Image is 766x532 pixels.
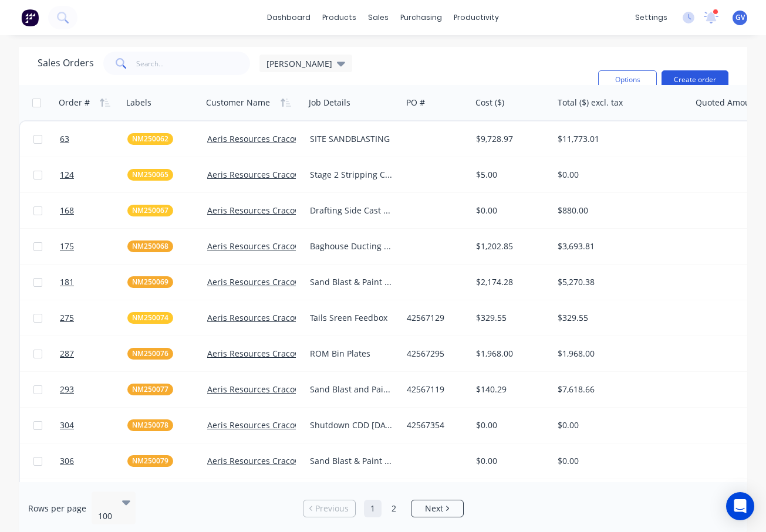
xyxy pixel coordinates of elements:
div: $0.00 [476,419,545,431]
div: 42567354 [407,419,464,431]
img: Factory [21,9,39,26]
a: 168 [60,193,127,228]
div: sales [362,9,394,26]
div: $0.00 [558,169,680,181]
div: $0.00 [558,455,680,467]
span: 304 [60,419,74,431]
div: $1,968.00 [476,348,545,360]
div: Tails Sreen Feedbox [310,312,393,324]
a: Aeris Resources Cracow Operations [207,348,347,359]
div: Sand Blast & Paint Consumables [310,276,393,288]
span: [PERSON_NAME] [266,57,332,70]
span: 124 [60,169,74,181]
div: $329.55 [476,312,545,324]
div: $329.55 [558,312,680,324]
div: $5.00 [476,169,545,181]
div: Job Details [309,97,350,109]
div: $5,270.38 [558,276,680,288]
button: NM250067 [127,205,173,216]
a: 307 [60,479,127,514]
ul: Pagination [298,500,468,517]
div: $11,773.01 [558,133,680,145]
div: $3,693.81 [558,240,680,252]
div: Quoted Amount [696,97,758,109]
div: $9,728.97 [476,133,545,145]
a: 175 [60,229,127,264]
div: $0.00 [476,455,545,467]
button: Options [598,70,657,89]
a: 275 [60,300,127,336]
div: Cost ($) [475,97,504,109]
span: NM250069 [132,276,168,288]
div: 42567119 [407,384,464,395]
div: settings [629,9,673,26]
div: Stage 2 Stripping Circuit Pipework - Fabrication [310,169,393,181]
a: Page 1 is your current page [364,500,382,517]
a: Aeris Resources Cracow Operations [207,205,347,216]
span: 181 [60,276,74,288]
div: Labels [126,97,151,109]
span: NM250074 [132,312,168,324]
span: NM250076 [132,348,168,360]
div: products [316,9,362,26]
a: 124 [60,157,127,192]
span: NM250077 [132,384,168,395]
span: 275 [60,312,74,324]
div: $880.00 [558,205,680,216]
a: Aeris Resources Cracow Operations [207,312,347,323]
div: $140.29 [476,384,545,395]
button: NM250069 [127,276,173,288]
a: Previous page [303,503,355,514]
button: NM250078 [127,419,173,431]
span: Next [425,503,443,514]
span: 175 [60,240,74,252]
a: Aeris Resources Cracow Operations [207,133,347,144]
span: GV [735,12,745,23]
span: 168 [60,205,74,216]
a: Aeris Resources Cracow Operations [207,276,347,287]
div: $1,968.00 [558,348,680,360]
div: ROM Bin Plates [310,348,393,360]
a: Next page [411,503,463,514]
div: Sand Blast and Paint 25th-29th [310,384,393,395]
a: 306 [60,443,127,479]
span: 306 [60,455,74,467]
div: purchasing [394,9,448,26]
div: productivity [448,9,505,26]
div: $2,174.28 [476,276,545,288]
a: 63 [60,121,127,157]
div: 42567295 [407,348,464,360]
a: Aeris Resources Cracow Operations [207,455,347,466]
div: SITE SANDBLASTING [310,133,393,145]
button: NM250065 [127,169,173,181]
div: Open Intercom Messenger [726,492,754,520]
span: NM250068 [132,240,168,252]
button: NM250076 [127,348,173,360]
button: NM250068 [127,240,173,252]
span: NM250079 [132,455,168,467]
span: Previous [315,503,349,514]
button: NM250062 [127,133,173,145]
div: $1,202.85 [476,240,545,252]
span: 63 [60,133,69,145]
div: Total ($) excl. tax [558,97,623,109]
div: Sand Blast & Paint [DATE] to [DATE] [310,455,393,467]
span: NM250062 [132,133,168,145]
a: 304 [60,408,127,443]
a: Aeris Resources Cracow Operations [207,384,347,395]
a: 181 [60,265,127,300]
div: Shutdown CDD [DATE] [310,419,393,431]
a: dashboard [261,9,316,26]
div: Customer Name [206,97,270,109]
span: NM250078 [132,419,168,431]
a: 293 [60,372,127,407]
div: 42567129 [407,312,464,324]
div: Drafting Side Cast [PERSON_NAME] [310,205,393,216]
div: Baghouse Ducting Elbow [310,240,393,252]
a: Aeris Resources Cracow Operations [207,240,347,252]
h1: Sales Orders [38,57,94,69]
span: NM250065 [132,169,168,181]
a: Aeris Resources Cracow Operations [207,419,347,431]
div: PO # [406,97,425,109]
div: Order # [59,97,90,109]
